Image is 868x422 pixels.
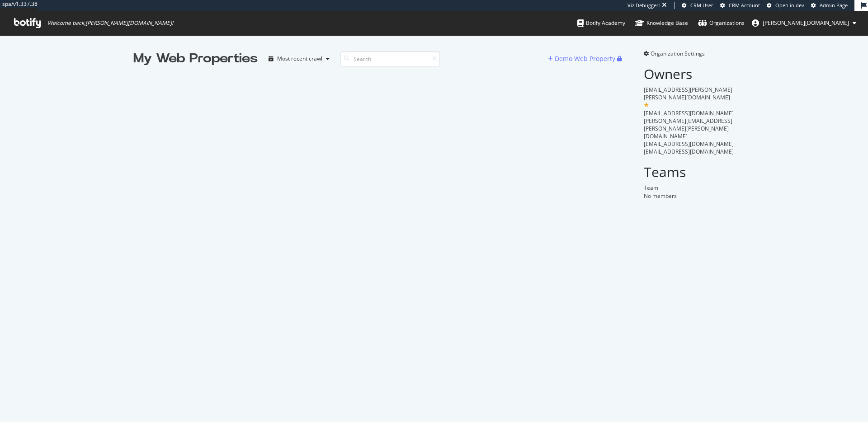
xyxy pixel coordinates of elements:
span: Organization Settings [651,50,705,57]
span: [EMAIL_ADDRESS][DOMAIN_NAME] [644,148,734,155]
h2: Teams [644,164,735,179]
span: CRM User [690,2,713,9]
a: Organizations [698,11,745,35]
span: [EMAIL_ADDRESS][DOMAIN_NAME] [644,140,734,148]
input: Search [340,51,440,67]
span: [PERSON_NAME][EMAIL_ADDRESS][PERSON_NAME][PERSON_NAME][DOMAIN_NAME] [644,117,732,140]
div: My Web Properties [133,50,258,68]
a: Admin Page [811,2,848,9]
a: Demo Web Property [548,55,617,62]
a: CRM Account [720,2,760,9]
span: Welcome back, [PERSON_NAME][DOMAIN_NAME] ! [47,19,173,27]
div: Most recent crawl [277,56,322,61]
span: jenny.ren [763,19,849,27]
h2: Owners [644,66,735,81]
a: CRM User [682,2,713,9]
span: Admin Page [820,2,848,9]
button: Most recent crawl [265,52,333,66]
div: No members [644,192,735,200]
div: Botify Academy [577,19,625,28]
div: Knowledge Base [635,19,688,28]
button: Demo Web Property [548,52,617,66]
a: Botify Academy [577,11,625,35]
div: Demo Web Property [555,54,615,63]
button: [PERSON_NAME][DOMAIN_NAME] [745,16,863,30]
div: Viz Debugger: [627,2,660,9]
a: Open in dev [767,2,804,9]
a: Knowledge Base [635,11,688,35]
span: [EMAIL_ADDRESS][PERSON_NAME][PERSON_NAME][DOMAIN_NAME] [644,86,732,101]
span: Open in dev [775,2,804,9]
div: Team [644,184,735,192]
span: CRM Account [729,2,760,9]
span: [EMAIL_ADDRESS][DOMAIN_NAME] [644,109,734,117]
div: Organizations [698,19,745,28]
